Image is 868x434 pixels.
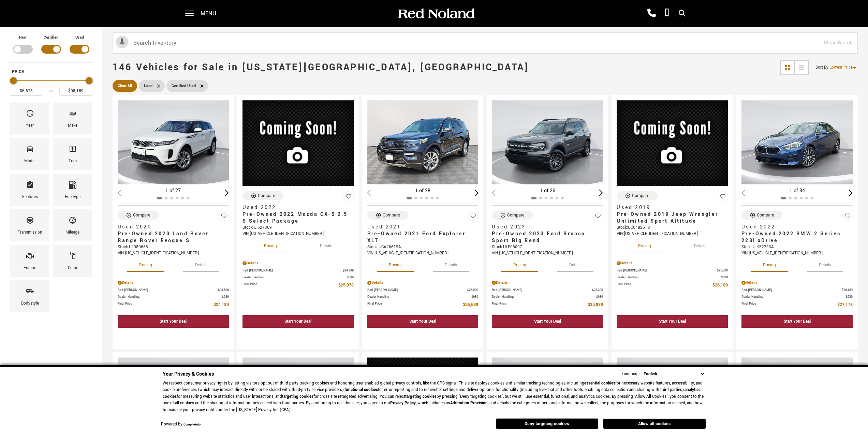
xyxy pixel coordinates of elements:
img: Red Noland Auto Group [397,8,475,20]
button: details tab [433,256,469,271]
span: Pre-Owned 2019 Jeep Wrangler Unlimited Sport Altitude [617,211,723,225]
a: Red [PERSON_NAME] $25,000 [367,288,479,293]
span: Year [26,108,34,122]
button: Compare Vehicle [242,191,283,200]
a: Red [PERSON_NAME] $24,389 [242,268,354,273]
span: $689 [846,294,853,299]
span: Used [144,82,152,90]
div: MileageMileage [53,209,92,241]
div: Pricing Details - Pre-Owned 2021 Ford Explorer XLT With Navigation & 4WD [367,280,479,286]
span: $689 [471,294,478,299]
span: $689 [721,275,728,280]
div: EngineEngine [10,245,49,277]
span: Red [PERSON_NAME] [367,288,468,293]
button: Allow all cookies [603,419,706,429]
span: Dealer Handling [118,294,222,299]
span: Mileage [69,214,77,229]
div: VIN: [US_VEHICLE_IDENTIFICATION_NUMBER] [242,231,354,237]
div: Color [68,264,77,272]
span: Red [PERSON_NAME] [492,288,592,293]
div: Stock : UI527369 [242,225,354,231]
a: Red [PERSON_NAME] $25,500 [617,268,728,273]
button: pricing tab [252,237,289,252]
span: Pre-Owned 2021 Ford Explorer XLT [367,230,473,244]
span: Trim [69,143,77,157]
span: Used 2021 [367,224,473,230]
u: Privacy Policy [390,400,416,406]
div: Compare [258,193,275,199]
span: Dealer Handling [492,294,596,299]
button: Compare Vehicle [367,211,408,220]
div: Start Your Deal [367,315,479,328]
span: $689 [222,294,229,299]
input: Maximum [59,87,92,96]
span: Fueltype [69,179,77,193]
input: Minimum [10,87,43,96]
span: $25,078 [338,282,354,289]
span: $25,000 [467,288,478,293]
strong: functional cookies [344,387,378,393]
button: Save Vehicle [343,191,354,205]
span: Final Price [617,282,712,289]
div: undefined - Pre-Owned 2023 Ford Bronco Sport Big Bend 4WD [492,330,603,342]
span: Your Privacy & Cookies [163,370,214,378]
button: Compare Vehicle [741,211,782,220]
img: 2022 Mazda CX-5 2.5 S Select Package [242,100,354,186]
div: Start Your Deal [617,315,728,328]
label: Certified [44,34,58,41]
div: Stock : UIK52233A [741,244,853,250]
img: 2019 Jeep Wrangler Unlimited Sport Altitude [617,100,728,186]
div: Features [22,193,38,201]
span: $26,189 [712,282,728,289]
a: Dealer Handling $689 [242,275,354,280]
span: Lowest Price [829,65,853,70]
div: Year [26,122,34,129]
span: Engine [26,250,34,264]
div: Next slide [849,190,853,196]
div: VIN: [US_VEHICLE_IDENTIFICATION_NUMBER] [367,250,479,256]
h5: Price [12,69,90,75]
a: Used 2019Pre-Owned 2019 Jeep Wrangler Unlimited Sport Altitude [617,204,728,225]
span: Pre-Owned 2020 Land Rover Range Rover Evoque S [118,230,224,244]
div: Compare [133,212,150,218]
span: Used 2019 [617,204,723,211]
button: details tab [183,256,219,271]
div: Stock : UC648261B [617,225,728,231]
span: Red [PERSON_NAME] [242,268,343,273]
div: FeaturesFeatures [10,174,49,206]
a: Dealer Handling $689 [367,294,479,299]
div: VIN: [US_VEHICLE_IDENTIFICATION_NUMBER] [741,250,853,256]
div: undefined - Pre-Owned 2020 Land Rover Range Rover Evoque S With Navigation & AWD [118,330,229,342]
a: Used 2020Pre-Owned 2020 Land Rover Range Rover Evoque S [118,224,229,244]
a: Dealer Handling $689 [118,294,229,299]
div: Language: [622,372,641,376]
div: Pricing Details - Pre-Owned 2023 Ford Bronco Sport Big Bend 4WD [492,280,603,286]
a: Red [PERSON_NAME] $26,489 [741,288,853,293]
div: 1 / 2 [118,100,230,184]
button: Compare Vehicle [118,211,159,220]
div: 1 of 27 [118,187,229,195]
label: Used [75,34,84,41]
button: Deny targeting cookies [496,418,598,429]
img: 2021 Ford Explorer XLT 1 [367,100,479,184]
span: $24,189 [214,301,229,308]
span: Final Price [741,301,837,308]
div: YearYear [10,102,49,135]
a: Used 2023Pre-Owned 2023 Ford Bronco Sport Big Bend [492,224,603,244]
div: Pricing Details - Pre-Owned 2020 Land Rover Range Rover Evoque S With Navigation & AWD [118,280,229,286]
a: Final Price $26,189 [617,282,728,289]
div: Trim [69,157,77,165]
div: 1 / 2 [741,100,853,184]
div: Compare [757,212,774,218]
div: Pricing Details - Pre-Owned 2019 Jeep Wrangler Unlimited Sport Altitude 4WD [617,260,728,266]
a: Dealer Handling $689 [492,294,603,299]
button: Save Vehicle [468,211,478,224]
div: VIN: [US_VEHICLE_IDENTIFICATION_NUMBER] [617,231,728,237]
button: details tab [308,237,344,252]
div: Pricing Details - Pre-Owned 2022 Mazda CX-5 2.5 S Select Package With Navigation & AWD [242,260,354,266]
span: Red [PERSON_NAME] [741,288,842,293]
span: Features [26,179,34,193]
div: Next slide [225,190,229,196]
div: MakeMake [53,102,92,135]
div: Start Your Deal [118,315,229,328]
